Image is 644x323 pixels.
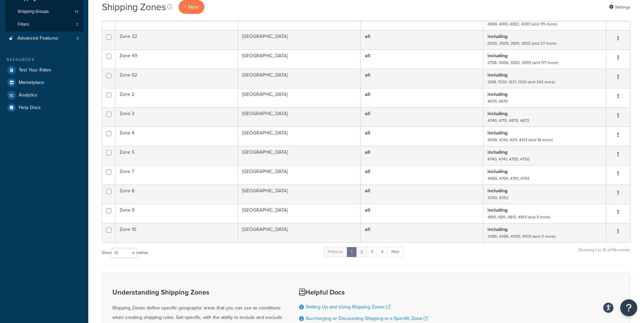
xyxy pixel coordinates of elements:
[487,214,550,220] small: 4810, 4811, 4812, 4813 (and 3 more)
[115,49,238,69] td: Zone 49
[365,52,370,59] b: all
[18,9,49,15] span: Shipping Groups
[365,91,370,98] b: all
[5,64,83,76] a: Test Your Rates
[365,207,370,214] b: all
[487,91,508,98] b: including
[115,146,238,165] td: Zone 5
[238,107,361,127] td: [GEOGRAPHIC_DATA]
[487,98,508,104] small: 4670, 4670
[487,60,558,66] small: 2708, 3000, 3002, 3003 (and 177 more)
[367,247,378,257] a: 3
[487,33,508,40] b: including
[76,36,79,41] span: 0
[324,247,347,257] a: Previous
[306,315,428,322] a: Surcharging or Discounting Shipping to a Specific Zone
[487,168,508,175] b: including
[102,248,148,258] label: Show entries
[5,5,83,18] a: Shipping Groups 14
[487,187,508,194] b: including
[238,165,361,185] td: [GEOGRAPHIC_DATA]
[365,226,370,233] b: all
[238,30,361,49] td: [GEOGRAPHIC_DATA]
[365,110,370,117] b: all
[5,77,83,89] a: Marketplace
[487,137,553,143] small: 4209, 4210, 4211, 4212 (and 18 more)
[487,195,509,201] small: 4350, 4352
[115,88,238,107] td: Zone 2
[347,247,357,257] a: 1
[115,69,238,88] td: Zone 62
[5,18,83,31] li: Filters
[306,303,390,310] a: Setting Up and Using Shipping Zones
[111,248,137,258] select: Showentries
[487,129,508,136] b: including
[5,89,83,101] a: Analytics
[609,2,630,12] a: Settings
[112,288,282,296] h3: Understanding Shipping Zones
[487,21,557,27] small: 4000, 4001, 4002, 4003 (and 115 more)
[487,207,508,214] b: including
[115,223,238,242] td: Zone 10
[5,57,83,63] div: Resources
[19,67,51,73] span: Test Your Rates
[299,288,428,296] h3: Helpful Docs
[487,156,529,162] small: 4740, 4741, 4750, 4750
[5,102,83,114] a: Help Docs
[5,32,83,45] li: Advanced Features
[115,107,238,127] td: Zone 3
[487,226,508,233] b: including
[365,71,370,79] b: all
[487,233,555,239] small: 2485, 2486, 4500, 4503 (and 3 more)
[184,3,199,11] span: + New
[115,185,238,204] td: Zone 8
[365,33,370,40] b: all
[487,52,508,59] b: including
[115,30,238,49] td: Zone 32
[75,9,78,15] span: 14
[19,92,37,98] span: Analytics
[365,149,370,156] b: all
[487,149,508,156] b: including
[17,36,58,41] span: Advanced Features
[487,79,555,85] small: 1209, 1220, 1221, 1226 (and 243 more)
[365,168,370,175] b: all
[238,69,361,88] td: [GEOGRAPHIC_DATA]
[365,129,370,136] b: all
[387,247,404,257] a: Next
[238,127,361,146] td: [GEOGRAPHIC_DATA]
[76,22,78,27] span: 2
[620,299,637,316] button: Open Resource Center
[487,110,508,117] b: including
[5,18,83,31] a: Filters 2
[238,49,361,69] td: [GEOGRAPHIC_DATA]
[19,105,41,111] span: Help Docs
[19,80,44,86] span: Marketplace
[115,204,238,223] td: Zone 9
[356,247,367,257] a: 2
[238,88,361,107] td: [GEOGRAPHIC_DATA]
[487,175,530,181] small: 4680, 4700, 4701, 4702
[377,247,388,257] a: 4
[115,127,238,146] td: Zone 4
[115,165,238,185] td: Zone 7
[487,40,556,46] small: 0200, 2600, 2601, 2602 (and 27 more)
[5,5,83,18] li: Shipping Groups
[18,22,29,27] span: Filters
[238,185,361,204] td: [GEOGRAPHIC_DATA]
[238,146,361,165] td: [GEOGRAPHIC_DATA]
[102,0,166,14] h1: Shipping Zones
[365,187,370,194] b: all
[238,223,361,242] td: [GEOGRAPHIC_DATA]
[5,32,83,45] a: Advanced Features 0
[578,246,630,261] div: Showing 1 to 15 of 56 entries
[487,71,508,79] b: including
[487,117,529,124] small: 4740, 4751, 4870, 4872
[238,204,361,223] td: [GEOGRAPHIC_DATA]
